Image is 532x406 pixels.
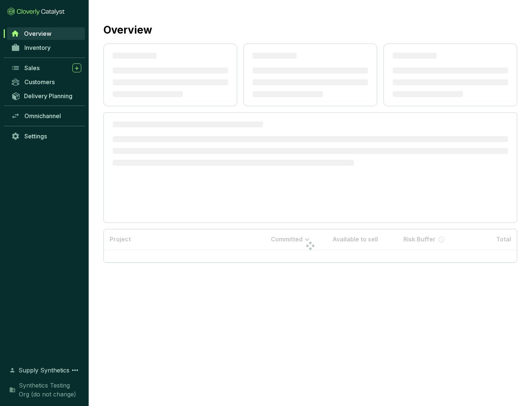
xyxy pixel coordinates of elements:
a: Customers [7,76,85,88]
span: Omnichannel [24,112,61,120]
a: Sales [7,62,85,74]
span: Settings [24,133,47,140]
span: Synthetics Testing Org (do not change) [19,381,81,399]
span: Inventory [24,44,51,51]
h2: Overview [103,22,152,38]
span: Overview [24,30,51,37]
a: Inventory [7,41,85,54]
a: Delivery Planning [7,90,85,102]
span: Sales [24,64,40,72]
a: Overview [7,27,85,40]
span: Delivery Planning [24,92,72,100]
a: Settings [7,130,85,142]
a: Omnichannel [7,110,85,122]
span: Supply Synthetics [18,366,69,375]
span: Customers [24,78,55,86]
